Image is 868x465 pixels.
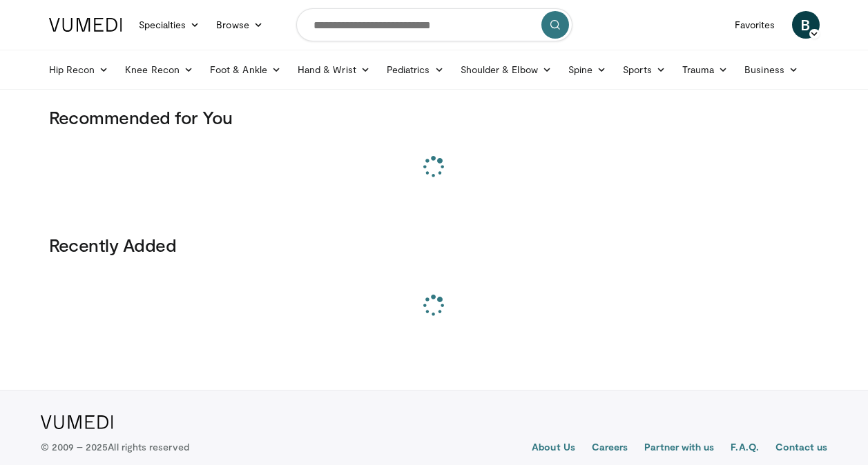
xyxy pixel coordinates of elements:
[208,11,271,39] a: Browse
[296,8,572,41] input: Search topics, interventions
[49,18,122,32] img: VuMedi Logo
[674,56,737,83] a: Trauma
[560,56,615,83] a: Spine
[532,440,575,457] a: About Us
[736,56,807,83] a: Business
[49,106,820,128] h3: Recommended for You
[592,440,628,457] a: Careers
[49,234,820,256] h3: Recently Added
[289,56,378,83] a: Hand & Wrist
[117,56,202,83] a: Knee Recon
[615,56,674,83] a: Sports
[202,56,289,83] a: Foot & Ankle
[378,56,452,83] a: Pediatrics
[131,11,209,39] a: Specialties
[108,441,189,453] span: All rights reserved
[644,440,714,457] a: Partner with us
[726,11,784,39] a: Favorites
[41,415,113,429] img: VuMedi Logo
[41,56,117,83] a: Hip Recon
[775,440,828,457] a: Contact us
[792,11,820,39] a: B
[41,440,189,454] p: © 2009 – 2025
[731,440,758,457] a: F.A.Q.
[452,56,560,83] a: Shoulder & Elbow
